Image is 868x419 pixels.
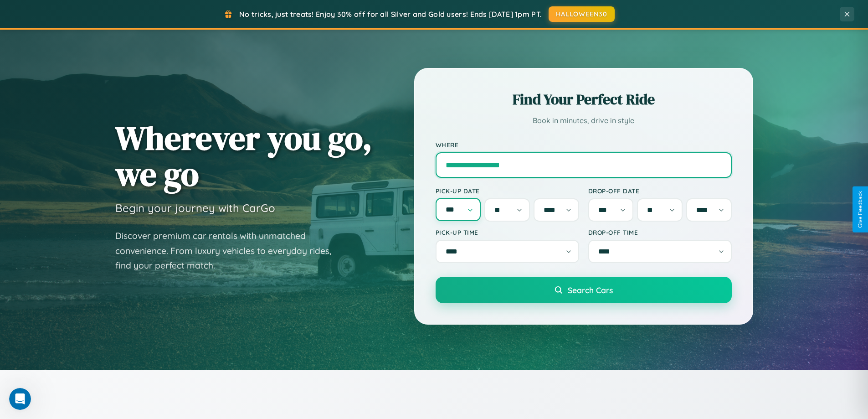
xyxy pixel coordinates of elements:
[568,285,613,295] span: Search Cars
[436,228,579,236] label: Pick-up Time
[588,187,732,195] label: Drop-off Date
[436,277,732,303] button: Search Cars
[436,187,579,195] label: Pick-up Date
[588,228,732,236] label: Drop-off Time
[549,6,615,22] button: HALLOWEEN30
[115,120,372,192] h1: Wherever you go, we go
[436,141,732,149] label: Where
[857,191,863,228] div: Give Feedback
[239,10,542,19] span: No tricks, just treats! Enjoy 30% off for all Silver and Gold users! Ends [DATE] 1pm PT.
[115,228,343,273] p: Discover premium car rentals with unmatched convenience. From luxury vehicles to everyday rides, ...
[115,201,275,215] h3: Begin your journey with CarGo
[9,388,31,410] iframe: Intercom live chat
[436,89,732,109] h2: Find Your Perfect Ride
[436,114,732,127] p: Book in minutes, drive in style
